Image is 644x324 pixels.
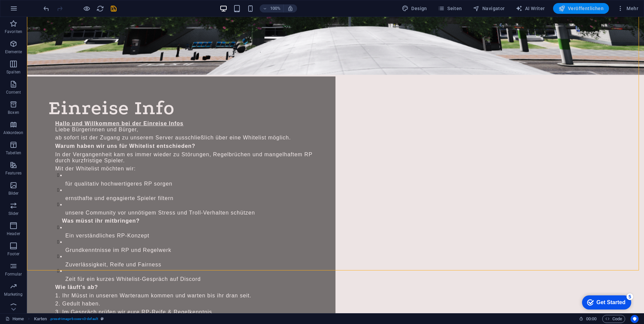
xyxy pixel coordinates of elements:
[516,5,545,12] span: AI Writer
[435,3,465,14] button: Seiten
[260,4,284,12] button: 100%
[5,29,22,34] p: Favoriten
[5,315,24,323] a: Klick, um Auswahl aufzuheben. Doppelklick öffnet Seitenverwaltung
[631,315,639,323] button: Usercentrics
[42,4,50,12] button: undo
[399,3,430,14] button: Design
[34,315,47,323] span: Klick zum Auswählen. Doppelklick zum Bearbeiten
[6,150,21,156] p: Tabellen
[399,3,430,14] div: Design (Strg+Alt+Y)
[48,1,55,8] div: 5
[438,5,462,12] span: Seiten
[605,315,622,323] span: Code
[42,5,50,12] i: Rückgängig: Text ändern (Strg+Z)
[553,3,609,14] button: Veröffentlichen
[109,4,118,12] button: save
[558,5,604,12] span: Veröffentlichen
[287,5,293,11] i: Bei Größenänderung Zoomstufe automatisch an das gewählte Gerät anpassen.
[586,315,597,323] span: 00 00
[96,4,104,12] button: reload
[50,315,98,323] span: . preset-image-boxes-v3-default
[614,3,641,14] button: Mehr
[5,271,22,277] p: Formular
[6,69,21,75] p: Spalten
[4,292,23,297] p: Marketing
[470,3,508,14] button: Navigator
[8,110,19,115] p: Boxen
[83,4,91,12] button: Klicke hier, um den Vorschau-Modus zu verlassen
[473,5,505,12] span: Navigator
[110,5,118,12] i: Save (Ctrl+S)
[4,3,53,18] div: Get Started 5 items remaining, 0% complete
[18,7,47,13] div: Get Started
[602,315,625,323] button: Code
[3,130,23,135] p: Akkordeon
[591,316,592,321] span: :
[579,315,597,323] h6: Session-Zeit
[7,231,20,236] p: Header
[270,4,281,12] h6: 100%
[101,317,104,321] i: Dieses Element ist ein anpassbares Preset
[8,211,19,216] p: Slider
[5,49,22,55] p: Elemente
[7,251,20,257] p: Footer
[6,90,21,95] p: Content
[34,315,104,323] nav: breadcrumb
[402,5,427,12] span: Design
[8,191,19,196] p: Bilder
[513,3,548,14] button: AI Writer
[96,5,104,12] i: Seite neu laden
[5,170,22,176] p: Features
[617,5,638,12] span: Mehr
